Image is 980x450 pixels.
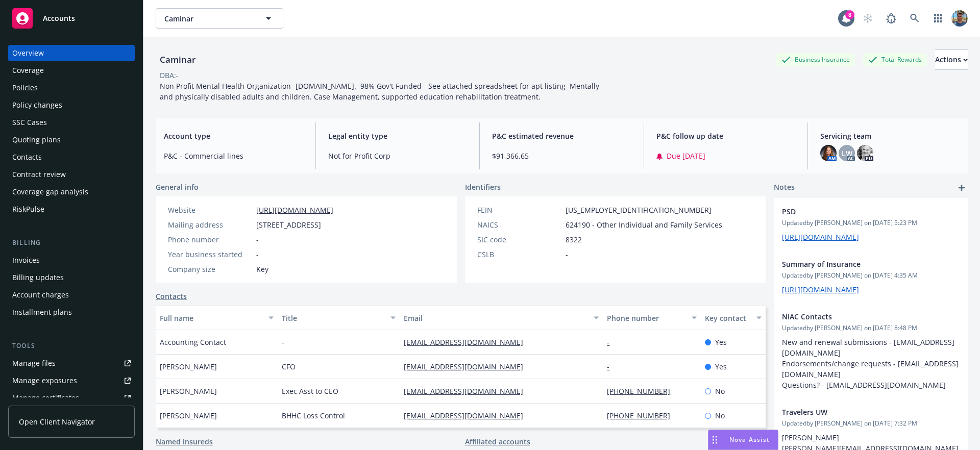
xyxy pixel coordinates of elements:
[820,145,837,161] img: photo
[566,249,568,260] span: -
[782,407,933,417] span: Travelers UW
[820,131,960,141] span: Servicing team
[782,419,960,428] span: Updated by [PERSON_NAME] on [DATE] 7:32 PM
[607,411,678,420] a: [PHONE_NUMBER]
[12,149,42,165] div: Contacts
[404,313,587,323] div: Email
[12,372,77,389] div: Manage exposures
[607,362,618,371] a: -
[256,264,268,274] span: Key
[12,269,64,286] div: Billing updates
[465,436,530,447] a: Affiliated accounts
[256,234,259,245] span: -
[656,131,796,141] span: P&C follow up date
[782,218,960,228] span: Updated by [PERSON_NAME] on [DATE] 5:23 PM
[156,306,278,330] button: Full name
[8,114,135,131] a: SSC Cases
[282,386,338,396] span: Exec Asst to CEO
[774,303,968,398] div: NIAC ContactsUpdatedby [PERSON_NAME] on [DATE] 8:48 PMNew and renewal submissions - [EMAIL_ADDRES...
[256,249,259,260] span: -
[842,148,852,159] span: LW
[8,132,135,148] a: Quoting plans
[156,182,199,192] span: General info
[12,166,66,183] div: Contract review
[19,416,95,427] span: Open Client Navigator
[8,80,135,96] a: Policies
[8,252,135,268] a: Invoices
[156,291,187,302] a: Contacts
[328,151,468,161] span: Not for Profit Corp
[774,251,968,303] div: Summary of InsuranceUpdatedby [PERSON_NAME] on [DATE] 4:35 AM[URL][DOMAIN_NAME]
[782,259,933,269] span: Summary of Insurance
[8,62,135,79] a: Coverage
[774,198,968,251] div: PSDUpdatedby [PERSON_NAME] on [DATE] 5:23 PM[URL][DOMAIN_NAME]
[8,97,135,113] a: Policy changes
[168,234,252,245] div: Phone number
[782,232,859,242] a: [URL][DOMAIN_NAME]
[8,238,135,248] div: Billing
[8,341,135,351] div: Tools
[782,206,933,217] span: PSD
[404,337,531,347] a: [EMAIL_ADDRESS][DOMAIN_NAME]
[935,50,968,69] div: Actions
[8,149,135,165] a: Contacts
[857,145,873,161] img: photo
[881,8,901,29] a: Report a Bug
[708,430,721,449] div: Drag to move
[168,205,252,215] div: Website
[477,205,561,215] div: FEIN
[904,8,925,29] a: Search
[8,287,135,303] a: Account charges
[43,14,75,22] span: Accounts
[156,436,213,447] a: Named insureds
[8,269,135,286] a: Billing updates
[12,184,88,200] div: Coverage gap analysis
[164,13,253,24] span: Caminar
[935,49,968,70] button: Actions
[845,10,854,19] div: 8
[256,205,333,215] a: [URL][DOMAIN_NAME]
[282,410,345,421] span: BHHC Loss Control
[160,361,217,372] span: [PERSON_NAME]
[782,323,960,333] span: Updated by [PERSON_NAME] on [DATE] 8:48 PM
[156,53,200,66] div: Caminar
[955,182,968,194] a: add
[607,313,685,323] div: Phone number
[282,313,384,323] div: Title
[715,337,727,347] span: Yes
[12,390,79,406] div: Manage certificates
[328,131,468,141] span: Legal entity type
[12,201,44,217] div: RiskPulse
[477,249,561,260] div: CSLB
[12,304,72,320] div: Installment plans
[8,4,135,33] a: Accounts
[863,53,927,66] div: Total Rewards
[492,131,631,141] span: P&C estimated revenue
[8,390,135,406] a: Manage certificates
[12,45,44,61] div: Overview
[708,430,778,450] button: Nova Assist
[928,8,948,29] a: Switch app
[12,355,56,371] div: Manage files
[492,151,631,161] span: $91,366.65
[282,337,284,347] span: -
[465,182,501,192] span: Identifiers
[566,234,582,245] span: 8322
[782,311,933,322] span: NIAC Contacts
[715,361,727,372] span: Yes
[164,131,303,141] span: Account type
[12,62,44,79] div: Coverage
[857,8,878,29] a: Start snowing
[477,219,561,230] div: NAICS
[701,306,766,330] button: Key contact
[160,70,179,81] div: DBA: -
[566,219,722,230] span: 624190 - Other Individual and Family Services
[667,151,705,161] span: Due [DATE]
[404,362,531,371] a: [EMAIL_ADDRESS][DOMAIN_NAME]
[607,386,678,396] a: [PHONE_NUMBER]
[12,252,40,268] div: Invoices
[12,287,69,303] div: Account charges
[12,114,47,131] div: SSC Cases
[8,201,135,217] a: RiskPulse
[705,313,750,323] div: Key contact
